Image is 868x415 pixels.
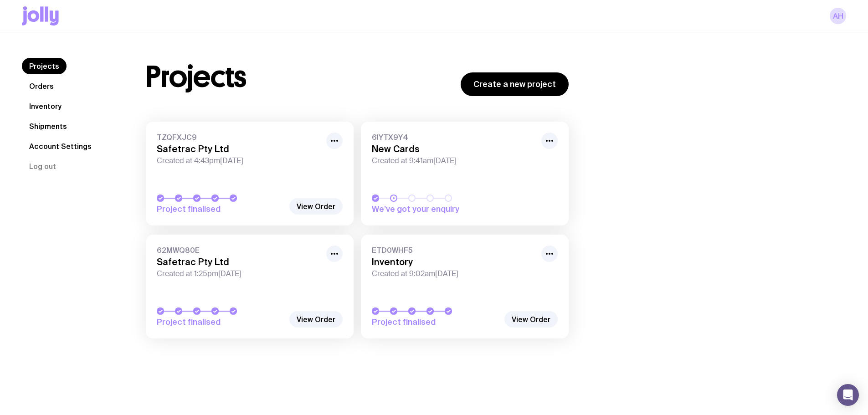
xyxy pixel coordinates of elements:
[146,62,247,92] h1: Projects
[372,269,536,278] span: Created at 9:02am[DATE]
[372,143,536,154] h3: New Cards
[830,8,846,24] a: AH
[157,269,321,278] span: Created at 1:25pm[DATE]
[157,143,321,154] h3: Safetrac Pty Ltd
[22,158,63,174] button: Log out
[22,118,74,134] a: Shipments
[461,72,569,96] a: Create a new project
[22,58,67,74] a: Projects
[361,235,569,338] a: ETD0WHF5InventoryCreated at 9:02am[DATE]Project finalised
[146,235,354,338] a: 62MWQ80ESafetrac Pty LtdCreated at 1:25pm[DATE]Project finalised
[372,133,536,142] span: 6IYTX9Y4
[157,133,321,142] span: TZQFXJC9
[289,198,343,215] a: View Order
[837,384,859,406] div: Open Intercom Messenger
[372,256,536,267] h3: Inventory
[289,311,343,328] a: View Order
[157,156,321,165] span: Created at 4:43pm[DATE]
[22,78,61,94] a: Orders
[372,246,536,255] span: ETD0WHF5
[157,256,321,267] h3: Safetrac Pty Ltd
[504,311,558,328] a: View Order
[22,138,99,154] a: Account Settings
[157,246,321,255] span: 62MWQ80E
[157,317,284,328] span: Project finalised
[372,156,536,165] span: Created at 9:41am[DATE]
[157,204,284,215] span: Project finalised
[361,122,569,225] a: 6IYTX9Y4New CardsCreated at 9:41am[DATE]We’ve got your enquiry
[146,122,354,225] a: TZQFXJC9Safetrac Pty LtdCreated at 4:43pm[DATE]Project finalised
[372,317,499,328] span: Project finalised
[22,98,69,114] a: Inventory
[372,204,499,215] span: We’ve got your enquiry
